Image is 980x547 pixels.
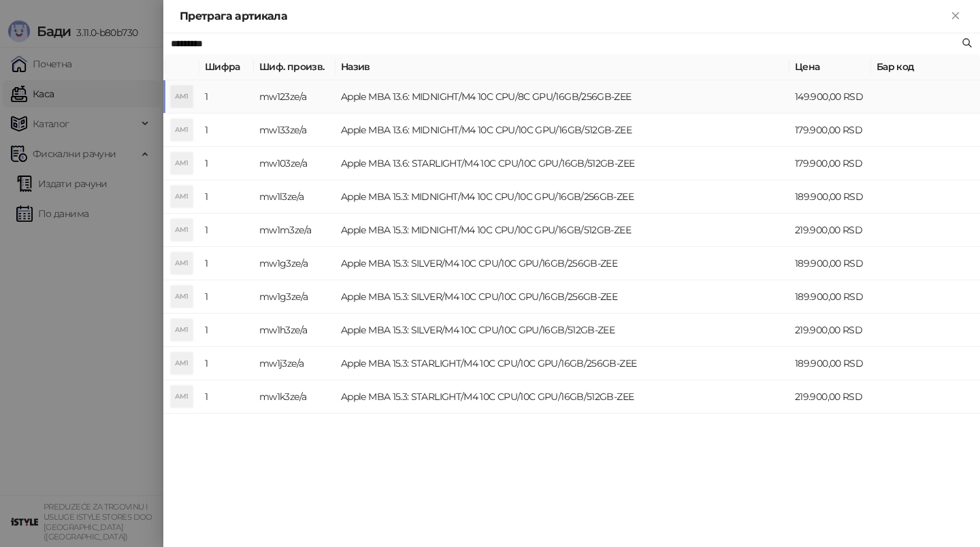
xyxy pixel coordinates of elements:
td: 149.900,00 RSD [789,80,871,114]
td: mw1m3ze/a [254,214,336,247]
td: Apple MBA 15.3: SILVER/M4 10C CPU/10C GPU/16GB/512GB-ZEE [336,314,789,347]
td: Apple MBA 13.6: STARLIGHT/M4 10C CPU/10C GPU/16GB/512GB-ZEE [336,147,789,180]
td: Apple MBA 15.3: MIDNIGHT/M4 10C CPU/10C GPU/16GB/512GB-ZEE [336,214,789,247]
td: Apple MBA 15.3: SILVER/M4 10C CPU/10C GPU/16GB/256GB-ZEE [336,280,789,314]
td: 1 [199,80,254,114]
td: 1 [199,180,254,214]
td: mw1g3ze/a [254,247,336,280]
td: Apple MBA 15.3: STARLIGHT/M4 10C CPU/10C GPU/16GB/256GB-ZEE [336,347,789,380]
th: Назив [336,54,789,80]
th: Шиф. произв. [254,54,336,80]
td: 1 [199,114,254,147]
td: mw1h3ze/a [254,314,336,347]
td: 1 [199,247,254,280]
div: AM1 [171,252,193,274]
td: 219.900,00 RSD [789,214,871,247]
td: 179.900,00 RSD [789,114,871,147]
td: 1 [199,380,254,414]
td: mw123ze/a [254,80,336,114]
th: Цена [789,54,871,80]
td: 179.900,00 RSD [789,147,871,180]
div: AM1 [171,186,193,208]
td: 189.900,00 RSD [789,347,871,380]
td: 1 [199,214,254,247]
td: Apple MBA 13.6: MIDNIGHT/M4 10C CPU/10C GPU/16GB/512GB-ZEE [336,114,789,147]
div: AM1 [171,119,193,141]
td: Apple MBA 13.6: MIDNIGHT/M4 10C CPU/8C GPU/16GB/256GB-ZEE [336,80,789,114]
td: 189.900,00 RSD [789,280,871,314]
div: Претрага артикала [180,8,947,24]
td: mw133ze/a [254,114,336,147]
td: 219.900,00 RSD [789,314,871,347]
td: Apple MBA 15.3: STARLIGHT/M4 10C CPU/10C GPU/16GB/512GB-ZEE [336,380,789,414]
td: mw1k3ze/a [254,380,336,414]
td: 1 [199,347,254,380]
div: AM1 [171,352,193,374]
button: Close [947,8,964,24]
td: 1 [199,147,254,180]
td: mw103ze/a [254,147,336,180]
td: 189.900,00 RSD [789,180,871,214]
td: mw1j3ze/a [254,347,336,380]
td: 219.900,00 RSD [789,380,871,414]
div: AM1 [171,386,193,408]
div: AM1 [171,319,193,341]
div: AM1 [171,86,193,107]
td: 1 [199,280,254,314]
td: 1 [199,314,254,347]
td: 189.900,00 RSD [789,247,871,280]
div: AM1 [171,152,193,174]
td: Apple MBA 15.3: SILVER/M4 10C CPU/10C GPU/16GB/256GB-ZEE [336,247,789,280]
td: mw1g3ze/a [254,280,336,314]
div: AM1 [171,286,193,308]
td: Apple MBA 15.3: MIDNIGHT/M4 10C CPU/10C GPU/16GB/256GB-ZEE [336,180,789,214]
th: Шифра [199,54,254,80]
th: Бар код [871,54,980,80]
div: AM1 [171,219,193,241]
td: mw1l3ze/a [254,180,336,214]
